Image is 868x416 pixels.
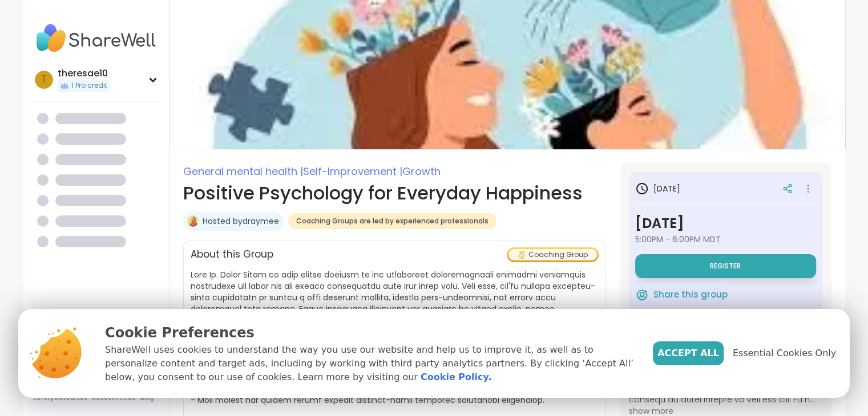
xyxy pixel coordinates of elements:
button: Share this group [635,283,728,307]
div: Coaching Group [508,249,597,260]
span: Self-Improvement | [303,164,402,178]
button: Register [635,254,816,278]
span: Accept All [657,346,719,360]
img: draymee [187,215,199,227]
a: Blog [140,394,154,402]
h3: [DATE] [635,213,816,234]
span: 5:00PM - 6:00PM MDT [635,234,816,245]
span: Growth [402,164,441,178]
p: ShareWell uses cookies to understand the way you use our website and help us to improve it, as we... [105,343,635,384]
h1: Positive Psychology for Everyday Happiness [183,180,606,207]
span: t [41,72,47,87]
img: ShareWell Nav Logo [33,18,160,58]
div: theresae10 [58,67,110,80]
a: Safety Resources [33,394,87,402]
span: Share this group [653,288,728,301]
button: Accept All [653,341,724,365]
span: Register [710,262,741,271]
a: Hosted bydraymee [203,215,279,227]
span: Essential Cookies Only [733,346,836,360]
span: Coaching Groups are led by experienced professionals [296,217,488,226]
a: Cookie Policy. [421,370,491,384]
h3: [DATE] [635,182,680,195]
p: Cookie Preferences [105,323,635,343]
span: General mental health | [183,164,303,178]
h2: About this Group [191,247,273,262]
img: ShareWell Logomark [635,288,649,301]
span: 1 Pro credit [71,81,107,91]
a: Redeem Code [92,394,136,402]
